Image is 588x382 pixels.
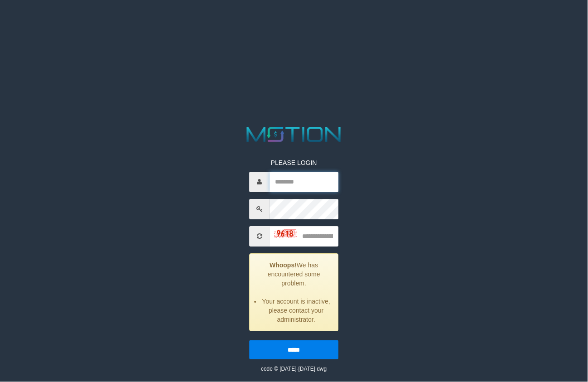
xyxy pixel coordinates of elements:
[250,253,338,331] div: We has encountered some problem.
[250,158,338,167] p: PLEASE LOGIN
[261,366,327,372] small: code © [DATE]-[DATE] dwg
[275,229,297,238] img: captcha
[261,297,331,324] li: Your account is inactive, please contact your administrator.
[270,261,297,269] strong: Whoops!
[242,124,345,145] img: MOTION_logo.png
